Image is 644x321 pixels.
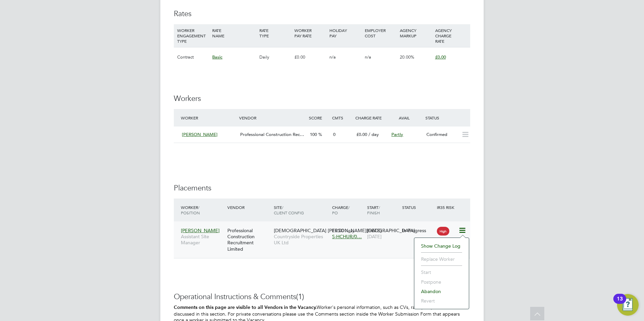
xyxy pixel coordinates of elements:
[175,24,211,47] div: WORKER ENGAGEMENT TYPE
[174,305,317,310] b: Comments on this page are visible to all Vendors in the Vacancy.
[293,24,328,42] div: WORKER PAY RATE
[179,201,226,219] div: Worker
[330,201,365,219] div: Charge
[400,54,414,60] span: 20.00%
[296,292,304,301] span: (1)
[333,132,335,137] span: 0
[174,9,470,19] h3: Rates
[226,224,272,255] div: Professional Construction Recruitment Limited
[258,24,293,42] div: RATE TYPE
[181,234,224,246] span: Assistant Site Manager
[418,254,465,264] li: Replace Worker
[274,234,329,246] span: Countryside Properties UK Ltd
[332,227,344,234] span: £0.00
[402,227,434,234] div: In Progress
[617,299,623,308] div: 13
[398,24,433,42] div: AGENCY MARKUP
[237,112,307,124] div: Vendor
[365,224,400,243] div: [DATE]
[367,234,382,240] span: [DATE]
[174,292,470,302] h3: Operational Instructions & Comments
[212,54,222,60] span: Basic
[363,24,398,42] div: EMPLOYER COST
[174,183,470,193] h3: Placements
[240,132,304,137] span: Professional Construction Rec…
[182,132,218,137] span: [PERSON_NAME]
[435,201,458,213] div: IR35 Risk
[418,287,465,296] li: Abandon
[332,205,350,215] span: / PO
[368,132,379,137] span: / day
[367,205,380,215] span: / Finish
[418,267,465,277] li: Start
[617,294,639,316] button: Open Resource Center, 13 new notifications
[181,205,200,215] span: / Position
[418,277,465,287] li: Postpone
[389,112,424,124] div: Avail
[272,201,330,219] div: Site
[181,227,220,234] span: [PERSON_NAME]
[179,224,470,229] a: [PERSON_NAME]Assistant Site ManagerProfessional Construction Recruitment Limited[DEMOGRAPHIC_DATA...
[328,24,363,42] div: HOLIDAY PAY
[307,112,330,124] div: Score
[274,227,415,234] span: [DEMOGRAPHIC_DATA] [PERSON_NAME][GEOGRAPHIC_DATA]
[424,112,470,124] div: Status
[437,227,449,236] span: High
[365,54,371,60] span: n/a
[179,112,237,124] div: Worker
[258,47,293,67] div: Daily
[274,205,304,215] span: / Client Config
[418,296,465,306] li: Revert
[174,94,470,104] h3: Workers
[400,201,436,213] div: Status
[175,47,211,67] div: Contract
[418,241,465,251] li: Show change log
[433,24,469,47] div: AGENCY CHARGE RATE
[435,54,446,60] span: £0.00
[330,112,354,124] div: Cmts
[332,234,362,240] span: S-HCHUR/0…
[365,201,400,219] div: Start
[329,54,336,60] span: n/a
[354,112,389,124] div: Charge Rate
[391,132,403,137] span: Partly
[346,228,354,233] span: / day
[310,132,317,137] span: 100
[293,47,328,67] div: £0.00
[356,132,367,137] span: £0.00
[226,201,272,213] div: Vendor
[424,129,459,140] div: Confirmed
[211,24,257,42] div: RATE NAME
